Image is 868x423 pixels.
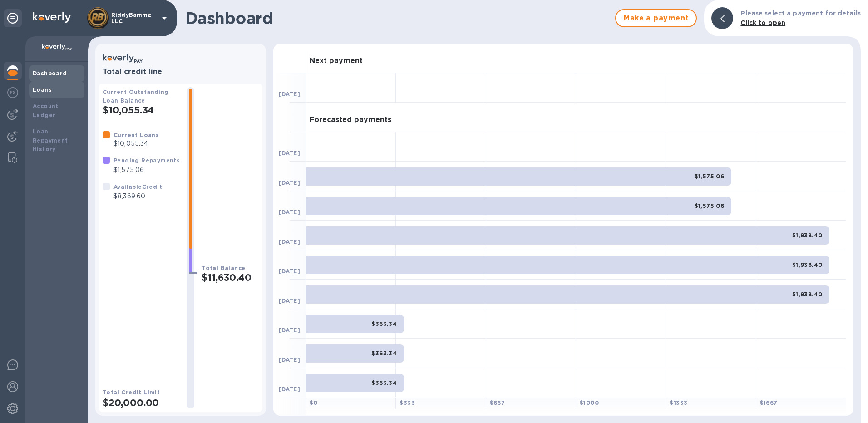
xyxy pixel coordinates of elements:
[371,320,397,327] b: $363.34
[792,232,823,239] b: $1,938.40
[113,165,180,175] p: $1,575.06
[33,12,71,23] img: Logo
[113,157,180,164] b: Pending Repayments
[310,116,391,124] h3: Forecasted payments
[279,297,300,304] b: [DATE]
[202,265,245,271] b: Total Balance
[279,268,300,275] b: [DATE]
[7,87,18,98] img: Foreign exchange
[113,139,159,148] p: $10,055.34
[113,183,162,190] b: Available Credit
[310,399,318,406] b: $ 0
[202,272,259,283] h2: $11,630.40
[740,10,861,17] b: Please select a payment for details
[279,150,300,157] b: [DATE]
[792,291,823,298] b: $1,938.40
[279,327,300,334] b: [DATE]
[792,261,823,268] b: $1,938.40
[279,209,300,216] b: [DATE]
[279,238,300,245] b: [DATE]
[740,19,785,26] b: Click to open
[623,13,689,24] span: Make a payment
[33,128,68,153] b: Loan Repayment History
[695,202,725,209] b: $1,575.06
[103,104,180,116] h2: $10,055.34
[185,9,611,28] h1: Dashboard
[113,192,162,201] p: $8,369.60
[279,179,300,186] b: [DATE]
[113,132,159,138] b: Current Loans
[103,397,180,408] h2: $20,000.00
[279,386,300,393] b: [DATE]
[279,91,300,98] b: [DATE]
[103,89,169,104] b: Current Outstanding Loan Balance
[615,9,697,27] button: Make a payment
[103,389,160,396] b: Total Credit Limit
[490,399,505,406] b: $ 667
[371,350,397,357] b: $363.34
[580,399,599,406] b: $ 1000
[279,356,300,363] b: [DATE]
[399,399,415,406] b: $ 333
[33,86,52,93] b: Loans
[103,68,259,76] h3: Total credit line
[111,12,157,25] p: RiddyBammz LLC
[33,103,59,118] b: Account Ledger
[310,57,363,65] h3: Next payment
[371,379,397,386] b: $363.34
[695,173,725,180] b: $1,575.06
[670,399,687,406] b: $ 1333
[760,399,778,406] b: $ 1667
[33,70,67,77] b: Dashboard
[4,9,22,27] div: Unpin categories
